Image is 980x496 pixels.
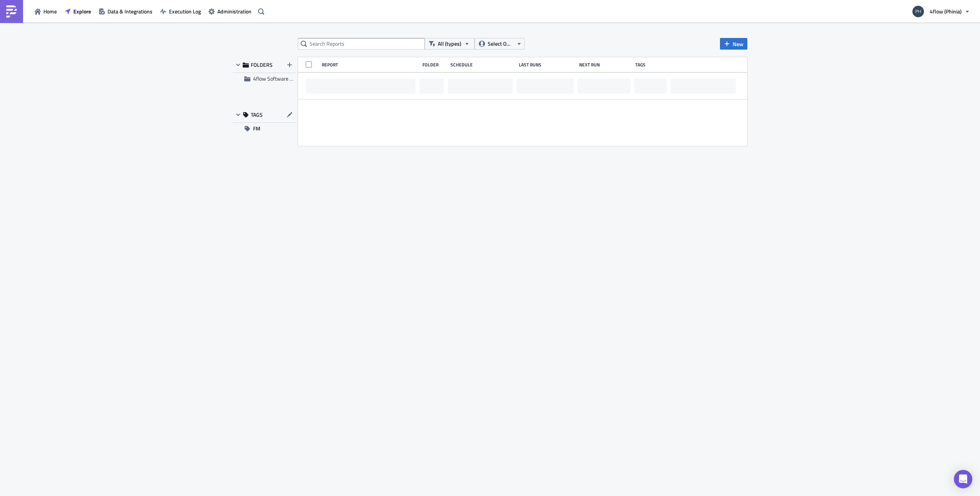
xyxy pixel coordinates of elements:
button: FM [233,123,296,134]
button: 4flow (Phinia) [908,3,974,20]
span: Home [43,7,57,15]
span: 4flow Software KAM [253,74,300,83]
div: Next Run [579,62,632,68]
button: Home [31,5,61,17]
button: Select Owner [475,38,525,50]
button: Execution Log [156,5,205,17]
div: Report [322,62,419,68]
div: Folder [422,62,447,68]
button: Explore [61,5,95,17]
button: Administration [205,5,255,17]
span: All (types) [438,40,461,48]
button: New [720,38,747,50]
div: Last Runs [519,62,575,68]
span: Data & Integrations [108,7,152,15]
button: Data & Integrations [95,5,156,17]
span: Administration [217,7,252,15]
img: Avatar [912,5,925,18]
div: Tags [635,62,667,68]
button: All (types) [425,38,475,50]
span: New [733,40,743,48]
span: TAGS [251,111,263,118]
span: 4flow (Phinia) [930,7,962,15]
span: Select Owner [488,40,513,48]
input: Search Reports [298,38,425,50]
div: Open Intercom Messenger [954,470,972,488]
span: Explore [73,7,91,15]
div: Schedule [450,62,515,68]
span: FOLDERS [251,61,273,68]
img: PushMetrics [5,5,18,18]
span: FM [253,123,260,134]
span: Execution Log [169,7,201,15]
